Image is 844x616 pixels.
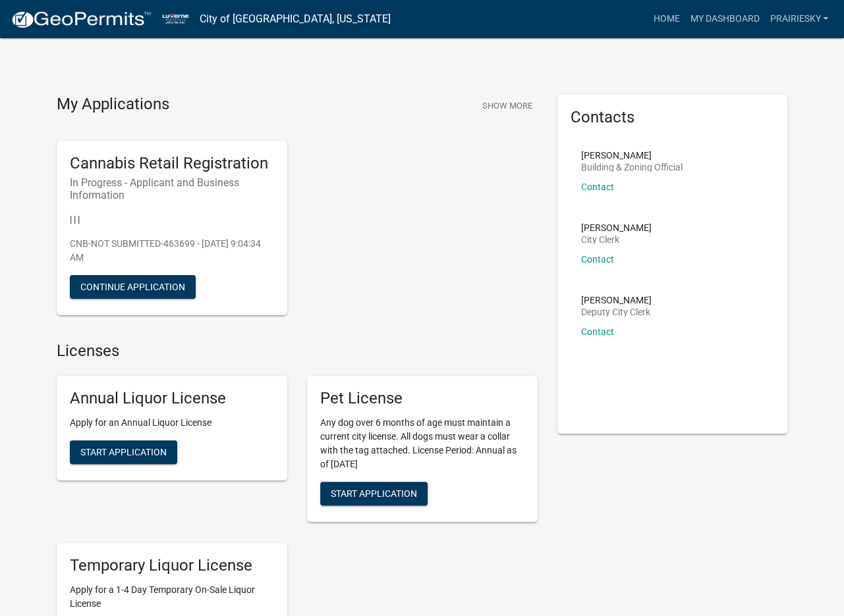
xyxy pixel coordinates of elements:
[70,416,274,430] p: Apply for an Annual Liquor License
[320,416,524,471] p: Any dog over 6 months of age must maintain a current city license. All dogs must wear a collar wi...
[581,307,652,317] p: Deputy City Clerk
[70,275,196,299] button: Continue Application
[571,108,775,127] h5: Contacts
[685,7,764,32] a: My Dashboard
[764,7,833,32] a: prairiesky
[581,235,652,244] p: City Clerk
[320,389,524,408] h5: Pet License
[581,151,683,160] p: [PERSON_NAME]
[70,154,274,173] h5: Cannabis Retail Registration
[57,342,538,361] h4: Licenses
[80,447,167,457] span: Start Application
[70,237,274,265] p: CNB-NOT SUBMITTED-463699 - [DATE] 9:04:34 AM
[162,10,189,28] img: City of Luverne, Minnesota
[70,389,274,408] h5: Annual Liquor License
[581,223,652,232] p: [PERSON_NAME]
[320,482,428,505] button: Start Application
[581,295,652,305] p: [PERSON_NAME]
[57,95,169,115] h4: My Applications
[581,182,614,192] a: Contact
[581,326,614,337] a: Contact
[581,254,614,265] a: Contact
[648,7,685,32] a: Home
[70,440,177,464] button: Start Application
[200,8,391,30] a: City of [GEOGRAPHIC_DATA], [US_STATE]
[331,488,417,499] span: Start Application
[70,213,274,226] p: | | |
[70,583,274,611] p: Apply for a 1-4 Day Temporary On-Sale Liquor License
[581,163,683,172] p: Building & Zoning Official
[477,95,538,116] button: Show More
[70,556,274,575] h5: Temporary Liquor License
[70,176,274,201] h6: In Progress - Applicant and Business Information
